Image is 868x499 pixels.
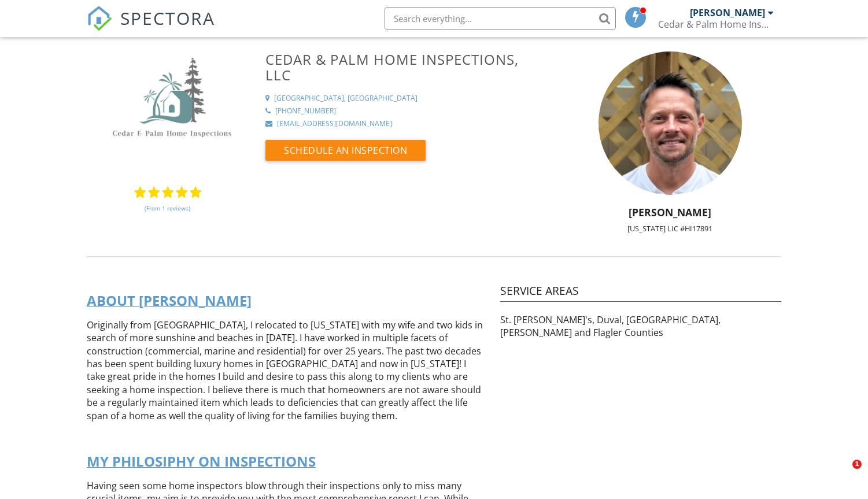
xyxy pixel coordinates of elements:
[599,51,742,195] img: headshot_3.jpg
[265,106,545,116] a: [PHONE_NUMBER]
[552,224,788,233] div: [US_STATE] LIC #HI17891
[277,119,392,129] div: [EMAIL_ADDRESS][DOMAIN_NAME]
[500,283,781,302] h4: Service Areas
[852,460,862,469] span: 1
[385,7,616,30] input: Search everything...
[145,198,190,218] a: (From 1 reviews)
[265,119,545,129] a: [EMAIL_ADDRESS][DOMAIN_NAME]
[120,6,215,30] span: SPECTORA
[87,291,252,310] span: ABOUT [PERSON_NAME]
[552,206,788,218] h5: [PERSON_NAME]
[87,6,112,31] img: The Best Home Inspection Software - Spectora
[265,140,426,161] button: Schedule an Inspection
[274,94,418,104] div: [GEOGRAPHIC_DATA], [GEOGRAPHIC_DATA]
[87,319,486,422] p: Originally from [GEOGRAPHIC_DATA], I relocated to [US_STATE] with my wife and two kids in search ...
[87,51,248,180] img: FullLogo.jpg
[829,460,856,487] iframe: Intercom live chat
[87,452,316,471] span: MY PHILOSIPHY ON INSPECTIONS
[658,19,774,30] div: Cedar & Palm Home Inspections, LLC
[265,147,426,160] a: Schedule an Inspection
[690,7,765,19] div: [PERSON_NAME]
[87,16,215,40] a: SPECTORA
[275,106,336,116] div: [PHONE_NUMBER]
[500,313,781,339] p: St. [PERSON_NAME]'s, Duval, [GEOGRAPHIC_DATA], [PERSON_NAME] and Flagler Counties
[265,51,545,83] h3: Cedar & Palm Home Inspections, LLC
